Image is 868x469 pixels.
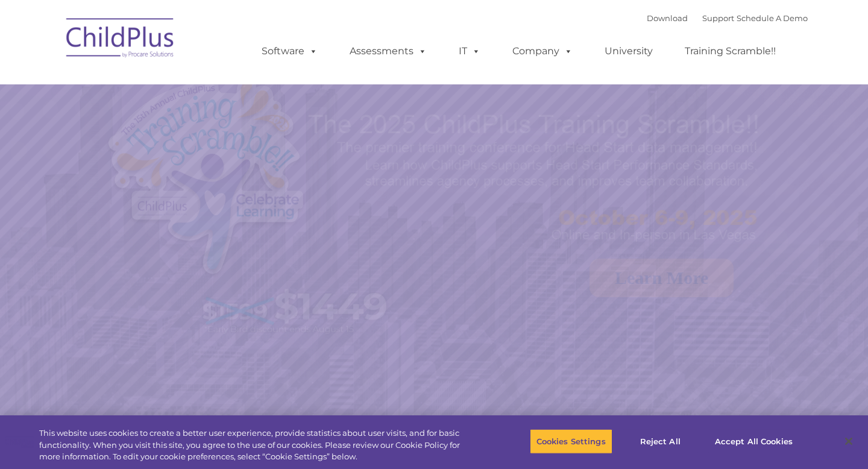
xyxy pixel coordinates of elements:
a: Learn More [590,259,734,297]
img: ChildPlus by Procare Solutions [60,10,181,70]
button: Close [835,428,862,455]
font: | [647,13,808,23]
button: Accept All Cookies [708,429,799,454]
div: This website uses cookies to create a better user experience, provide statistics about user visit... [39,427,477,463]
a: Training Scramble!! [673,39,788,63]
a: Schedule A Demo [737,13,808,23]
a: University [593,39,665,63]
a: IT [447,39,492,63]
a: Software [250,39,330,63]
a: Assessments [338,39,439,63]
a: Download [647,13,688,23]
a: Support [702,13,734,23]
button: Reject All [623,429,698,454]
button: Cookies Settings [530,429,612,454]
a: Company [500,39,585,63]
